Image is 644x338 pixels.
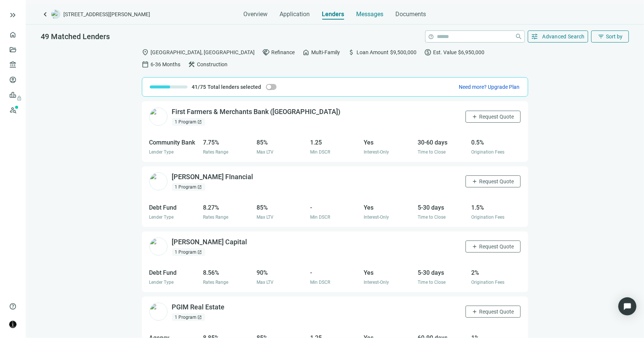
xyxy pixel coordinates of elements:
span: Total lenders selected [208,83,261,91]
span: add [472,244,478,250]
span: Advanced Search [543,33,585,40]
span: Refinance [272,48,295,56]
span: Sort by [606,33,622,40]
div: Community Bank [149,138,198,147]
span: Interest-Only [364,280,389,285]
div: Yes [364,138,413,147]
div: [PERSON_NAME] FInancial [172,172,254,182]
span: Lenders [322,11,344,18]
span: Max LTV [257,215,274,220]
span: Construction [197,60,228,69]
div: [PERSON_NAME] Capital [172,238,247,247]
span: Origination Fees [471,280,504,285]
div: 1 Program [172,118,205,126]
span: Request Quote [480,309,514,315]
div: 8.27% [203,203,252,212]
div: 1 Program [172,314,205,321]
div: 7.75% [203,138,252,147]
div: Loan Amount [348,49,417,56]
img: 655a01ac-4748-4068-a857-3cfdf6440bdc [149,172,168,190]
span: Request Quote [480,244,514,250]
span: help [9,303,17,310]
div: 8.56% [203,268,252,277]
span: add [472,178,478,184]
span: add [472,309,478,315]
span: filter_list [598,33,604,40]
span: 6-36 Months [151,60,181,69]
span: construction [188,61,196,68]
span: Request Quote [480,178,514,184]
img: avatar [9,321,16,328]
img: 0f6997b0-20e0-43f4-98bf-4915e1ab232a [149,108,168,126]
span: calendar_today [142,61,149,68]
span: Overview [244,11,268,18]
div: 5-30 days [418,268,467,277]
span: Lender Type [149,280,174,285]
span: add [472,114,478,120]
div: 1.25 [310,138,359,147]
div: 0.5% [471,138,520,147]
span: Need more? Upgrade Plan [459,84,520,90]
span: $6,950,000 [458,48,485,56]
span: 49 Matched Lenders [41,32,110,41]
span: open_in_new [198,315,202,320]
span: Messages [357,11,384,18]
div: Est. Value [424,49,485,56]
span: location_on [142,49,149,56]
span: Documents [396,11,426,18]
span: Lender Type [149,149,174,155]
button: addRequest Quote [466,111,521,123]
span: Min DSCR [310,215,330,220]
button: tuneAdvanced Search [528,30,589,43]
button: keyboard_double_arrow_right [8,11,17,20]
span: Rates Range [203,215,228,220]
button: Need more? Upgrade Plan [459,83,520,91]
span: Rates Range [203,149,228,155]
span: handshake [263,49,270,56]
img: deal-logo [51,10,60,19]
span: Origination Fees [471,149,504,155]
span: Multi-Family [312,48,340,56]
span: Min DSCR [310,280,330,285]
div: - [310,268,359,277]
span: Max LTV [257,280,274,285]
div: PGIM Real Estate [172,303,225,312]
span: Min DSCR [310,149,330,155]
div: Debt Fund [149,203,198,212]
div: Debt Fund [149,268,198,277]
span: Time to Close [418,149,446,155]
button: addRequest Quote [466,306,521,318]
div: First Farmers & Merchants Bank ([GEOGRAPHIC_DATA]) [172,107,341,117]
div: 5-30 days [418,203,467,212]
span: Rates Range [203,280,228,285]
span: 41/75 [192,83,206,91]
span: open_in_new [198,185,202,189]
span: Application [280,11,310,18]
span: Time to Close [418,215,446,220]
span: Origination Fees [471,215,504,220]
div: Yes [364,203,413,212]
span: attach_money [348,49,355,56]
span: Interest-Only [364,149,389,155]
span: Request Quote [480,114,514,120]
span: tune [531,33,539,40]
div: 1 Program [172,248,205,256]
div: 1.5% [471,203,520,212]
span: Max LTV [257,149,274,155]
button: filter_listSort by [591,30,629,43]
div: - [310,203,359,212]
span: open_in_new [198,250,202,254]
div: 85% [257,138,306,147]
span: Interest-Only [364,215,389,220]
span: open_in_new [198,120,202,124]
span: help [429,34,434,40]
span: home [303,49,310,56]
div: 2% [471,268,520,277]
a: keyboard_arrow_left [41,10,50,19]
span: [GEOGRAPHIC_DATA], [GEOGRAPHIC_DATA] [151,48,255,56]
span: $9,500,000 [390,48,417,56]
button: addRequest Quote [466,175,521,187]
div: 1 Program [172,183,205,191]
